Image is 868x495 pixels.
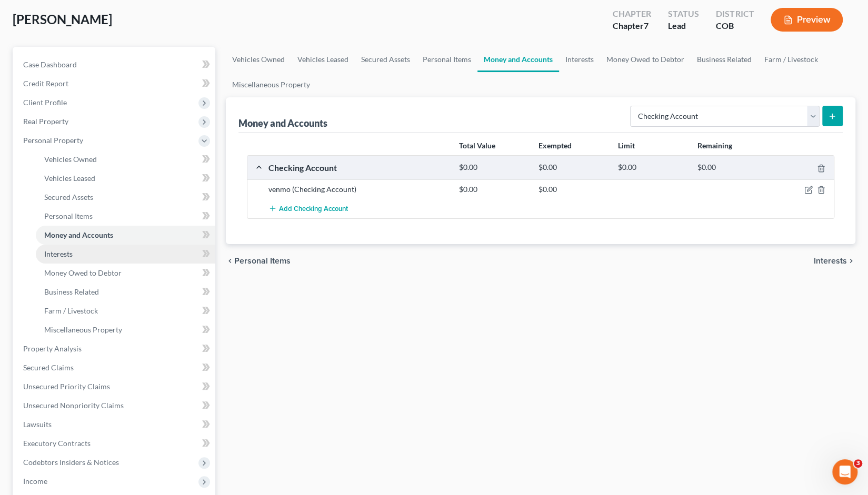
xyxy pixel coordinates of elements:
[847,257,855,265] i: chevron_right
[23,382,110,391] span: Unsecured Priority Claims
[36,150,215,169] a: Vehicles Owned
[263,162,454,173] div: Checking Account
[644,21,648,31] span: 7
[226,47,291,72] a: Vehicles Owned
[814,257,855,265] button: Interests chevron_right
[36,264,215,282] a: Money Owed to Debtor
[36,188,215,207] a: Secured Assets
[23,477,47,486] span: Income
[23,363,74,372] span: Secured Claims
[268,199,348,218] button: Add Checking Account
[15,434,215,453] a: Executory Contracts
[716,20,754,32] div: COB
[832,459,857,484] iframe: Intercom live chat
[854,459,862,468] span: 3
[36,301,215,320] a: Farm / Livestock
[44,193,93,201] span: Secured Assets
[454,184,533,195] div: $0.00
[279,205,348,213] span: Add Checking Account
[15,396,215,415] a: Unsecured Nonpriority Claims
[668,8,699,20] div: Status
[23,344,82,353] span: Property Analysis
[23,401,124,410] span: Unsecured Nonpriority Claims
[44,174,95,183] span: Vehicles Leased
[559,47,600,72] a: Interests
[36,207,215,226] a: Personal Items
[613,8,651,20] div: Chapter
[36,226,215,245] a: Money and Accounts
[533,163,613,173] div: $0.00
[238,117,327,129] div: Money and Accounts
[15,74,215,93] a: Credit Report
[697,141,732,150] strong: Remaining
[690,47,757,72] a: Business Related
[613,163,692,173] div: $0.00
[234,257,291,265] span: Personal Items
[44,306,98,315] span: Farm / Livestock
[618,141,635,150] strong: Limit
[44,230,113,239] span: Money and Accounts
[459,141,495,150] strong: Total Value
[23,117,68,126] span: Real Property
[668,20,699,32] div: Lead
[226,257,234,265] i: chevron_left
[814,257,847,265] span: Interests
[36,245,215,264] a: Interests
[13,12,112,27] span: [PERSON_NAME]
[15,377,215,396] a: Unsecured Priority Claims
[226,72,316,97] a: Miscellaneous Property
[15,415,215,434] a: Lawsuits
[23,420,52,429] span: Lawsuits
[454,163,533,173] div: $0.00
[716,8,754,20] div: District
[355,47,416,72] a: Secured Assets
[23,98,67,107] span: Client Profile
[15,339,215,358] a: Property Analysis
[477,47,559,72] a: Money and Accounts
[291,47,355,72] a: Vehicles Leased
[23,458,119,467] span: Codebtors Insiders & Notices
[44,211,93,220] span: Personal Items
[36,282,215,301] a: Business Related
[538,141,572,150] strong: Exempted
[23,136,83,145] span: Personal Property
[44,268,122,277] span: Money Owed to Debtor
[15,358,215,377] a: Secured Claims
[44,249,73,258] span: Interests
[44,325,122,334] span: Miscellaneous Property
[600,47,690,72] a: Money Owed to Debtor
[613,20,651,32] div: Chapter
[771,8,843,32] button: Preview
[23,79,68,88] span: Credit Report
[692,163,772,173] div: $0.00
[533,184,613,195] div: $0.00
[15,55,215,74] a: Case Dashboard
[226,257,291,265] button: chevron_left Personal Items
[36,169,215,188] a: Vehicles Leased
[416,47,477,72] a: Personal Items
[23,60,77,69] span: Case Dashboard
[44,155,97,164] span: Vehicles Owned
[757,47,824,72] a: Farm / Livestock
[44,287,99,296] span: Business Related
[23,439,91,448] span: Executory Contracts
[263,184,454,195] div: venmo (Checking Account)
[36,320,215,339] a: Miscellaneous Property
